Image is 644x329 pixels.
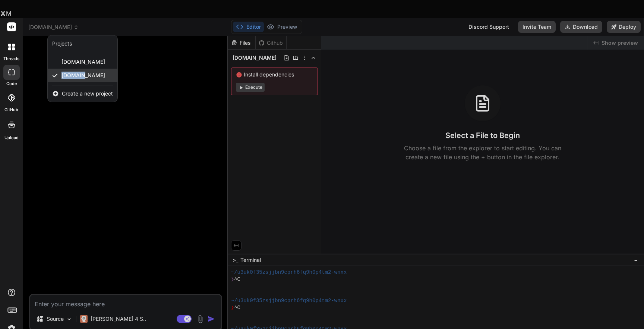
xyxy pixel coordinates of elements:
[4,135,19,141] label: Upload
[62,90,113,97] span: Create a new project
[61,58,105,66] span: [DOMAIN_NAME]
[61,72,105,79] span: [DOMAIN_NAME]
[52,40,72,47] div: Projects
[4,107,18,113] label: GitHub
[6,81,17,87] label: code
[3,56,19,62] label: threads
